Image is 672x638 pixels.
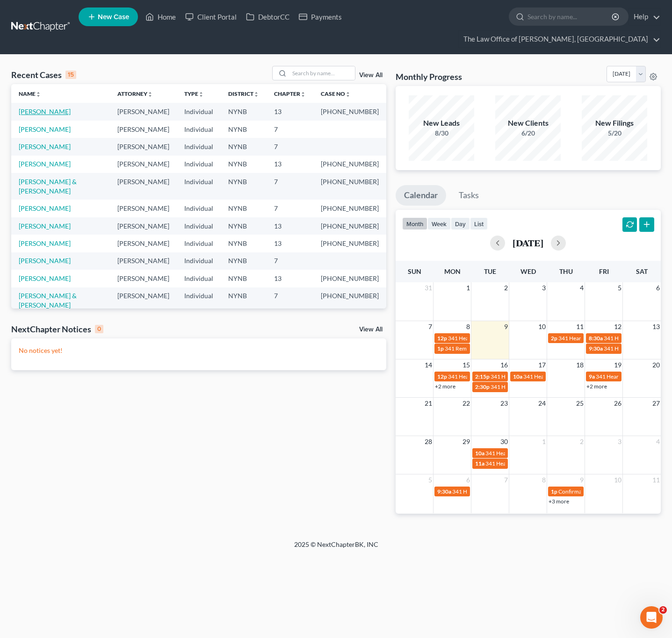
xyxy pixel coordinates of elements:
a: Attorneyunfold_more [117,90,153,97]
td: Individual [177,235,221,252]
input: Search by name... [289,66,355,80]
a: [PERSON_NAME] [19,222,71,230]
span: 4 [655,436,661,447]
span: Sat [636,267,648,275]
td: 7 [267,173,313,200]
span: 1 [541,436,547,447]
p: No notices yet! [19,346,379,355]
span: 25 [575,398,585,409]
td: 7 [267,200,313,217]
span: 17 [537,359,547,371]
td: NYNB [221,287,267,314]
a: [PERSON_NAME] [19,274,71,282]
div: New Clients [495,118,561,129]
td: [PHONE_NUMBER] [313,217,386,235]
span: 7 [503,474,509,486]
span: 2 [503,282,509,294]
span: 11a [475,460,484,467]
a: Nameunfold_more [19,90,41,97]
button: month [402,217,427,230]
td: [PERSON_NAME] [110,121,177,138]
a: [PERSON_NAME] & [PERSON_NAME] [19,178,77,195]
td: Individual [177,173,221,200]
a: DebtorCC [241,8,294,25]
td: Individual [177,217,221,235]
span: 341 Hearing for [GEOGRAPHIC_DATA], [GEOGRAPHIC_DATA] [491,373,646,380]
span: 3 [541,282,547,294]
div: New Leads [409,118,474,129]
span: 2 [579,436,585,447]
td: [PHONE_NUMBER] [313,235,386,252]
a: Calendar [396,185,446,206]
div: 8/30 [409,129,474,138]
h3: Monthly Progress [396,71,462,82]
span: 24 [537,398,547,409]
div: 2025 © NextChapterBK, INC [70,540,603,557]
td: 7 [267,287,313,314]
span: Mon [444,267,461,275]
td: 13 [267,270,313,287]
span: 28 [424,436,433,447]
span: 30 [499,436,509,447]
td: [PERSON_NAME] [110,138,177,155]
span: 22 [462,398,471,409]
td: [PHONE_NUMBER] [313,270,386,287]
span: 7 [427,321,433,332]
span: 26 [613,398,622,409]
span: 5 [617,282,622,294]
div: 5/20 [582,129,647,138]
td: NYNB [221,252,267,270]
span: 15 [462,359,471,371]
span: New Case [98,14,129,21]
a: [PERSON_NAME] [19,257,71,265]
a: [PERSON_NAME] [19,108,71,115]
a: [PERSON_NAME] [19,239,71,247]
td: [PERSON_NAME] [110,103,177,120]
i: unfold_more [300,92,306,97]
td: NYNB [221,103,267,120]
span: 341 Hearing for [PERSON_NAME], Essence [448,373,554,380]
span: 16 [499,359,509,371]
span: 1p [551,488,557,495]
span: 6 [465,474,471,486]
span: Fri [599,267,609,275]
td: [PHONE_NUMBER] [313,156,386,173]
span: 18 [575,359,585,371]
span: 341 Reminder for [PERSON_NAME] [445,345,533,352]
button: week [427,217,451,230]
td: NYNB [221,156,267,173]
span: 3 [617,436,622,447]
span: 29 [462,436,471,447]
a: Tasks [450,185,487,206]
a: Case Nounfold_more [321,90,351,97]
td: [PERSON_NAME] [110,200,177,217]
span: 12 [613,321,622,332]
a: [PERSON_NAME] [19,160,71,168]
span: 20 [651,359,661,371]
a: [PERSON_NAME] [19,204,71,212]
button: list [470,217,488,230]
span: 8:30a [589,335,603,342]
span: 8 [541,474,547,486]
td: Individual [177,156,221,173]
span: 4 [579,282,585,294]
span: 31 [424,282,433,294]
td: [PHONE_NUMBER] [313,173,386,200]
span: 5 [427,474,433,486]
span: 341 Hearing for [PERSON_NAME] & [PERSON_NAME] [485,460,619,467]
div: 6/20 [495,129,561,138]
a: Help [629,8,660,25]
a: The Law Office of [PERSON_NAME], [GEOGRAPHIC_DATA] [459,31,660,48]
span: 13 [651,321,661,332]
span: Thu [559,267,573,275]
span: 341 Hearing for [PERSON_NAME] [485,450,569,457]
span: 6 [655,282,661,294]
td: Individual [177,270,221,287]
span: 11 [651,474,661,486]
span: 2 [659,606,667,614]
td: NYNB [221,270,267,287]
td: [PHONE_NUMBER] [313,103,386,120]
a: Chapterunfold_more [274,90,306,97]
td: [PERSON_NAME] [110,252,177,270]
span: 341 Hearing for [PERSON_NAME][GEOGRAPHIC_DATA] [452,488,593,495]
